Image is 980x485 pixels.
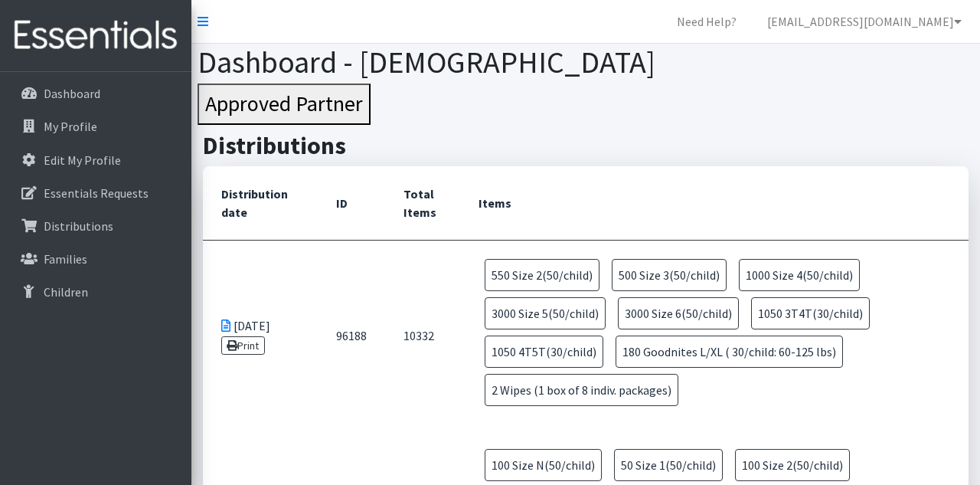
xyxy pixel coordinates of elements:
[318,240,385,431] td: 96188
[198,44,975,80] h1: Dashboard - [DEMOGRAPHIC_DATA]
[485,297,606,329] span: 3000 Size 5(50/child)
[385,166,460,241] th: Total Items
[203,131,969,160] h2: Distributions
[385,240,460,431] td: 10332
[665,6,749,37] a: Need Help?
[44,86,100,101] p: Dashboard
[735,449,850,481] span: 100 Size 2(50/child)
[751,297,870,329] span: 1050 3T4T(30/child)
[6,211,185,241] a: Distributions
[739,259,860,291] span: 1000 Size 4(50/child)
[616,336,843,368] span: 180 Goodnites L/XL ( 30/child: 60-125 lbs)
[485,259,599,291] span: 550 Size 2(50/child)
[318,166,385,241] th: ID
[6,145,185,175] a: Edit My Profile
[221,336,265,355] a: Print
[44,185,149,201] p: Essentials Requests
[6,244,185,274] a: Families
[485,336,603,368] span: 1050 4T5T(30/child)
[44,218,113,234] p: Distributions
[460,166,969,241] th: Items
[485,449,602,481] span: 100 Size N(50/child)
[6,78,185,109] a: Dashboard
[198,84,371,125] button: Approved Partner
[755,6,974,37] a: [EMAIL_ADDRESS][DOMAIN_NAME]
[44,152,121,168] p: Edit My Profile
[44,251,87,267] p: Families
[44,119,97,134] p: My Profile
[203,166,318,241] th: Distribution date
[485,374,678,406] span: 2 Wipes (1 box of 8 indiv. packages)
[6,111,185,142] a: My Profile
[6,10,185,61] img: HumanEssentials
[612,259,727,291] span: 500 Size 3(50/child)
[618,297,739,329] span: 3000 Size 6(50/child)
[6,277,185,307] a: Children
[44,284,88,300] p: Children
[203,240,318,431] td: [DATE]
[6,178,185,208] a: Essentials Requests
[614,449,723,481] span: 50 Size 1(50/child)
